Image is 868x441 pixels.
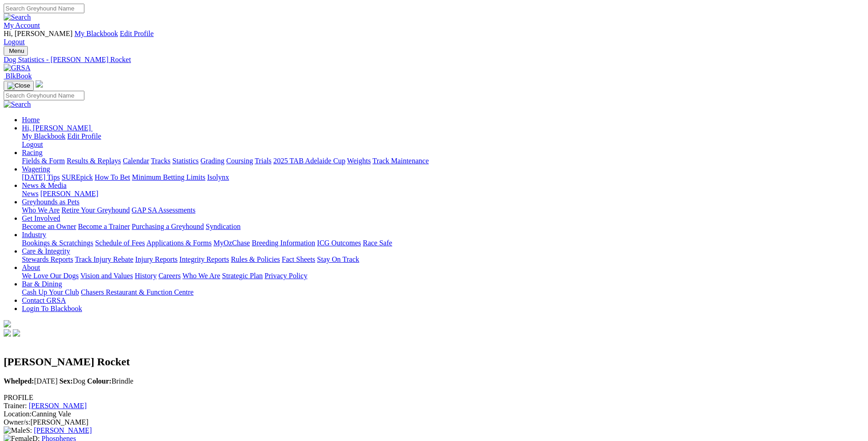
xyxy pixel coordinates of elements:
[120,30,154,37] a: Edit Profile
[40,190,98,197] a: [PERSON_NAME]
[222,272,263,280] a: Strategic Plan
[363,239,392,247] a: Race Safe
[22,157,65,165] a: Fields & Form
[22,190,38,197] a: News
[201,157,224,165] a: Grading
[179,255,229,263] a: Integrity Reports
[81,288,193,296] a: Chasers Restaurant & Function Centre
[22,296,66,304] a: Contact GRSA
[29,402,87,410] a: [PERSON_NAME]
[22,182,67,189] a: News & Media
[22,190,864,198] div: News & Media
[231,255,280,263] a: Rules & Policies
[4,394,864,402] div: PROFILE
[22,157,864,165] div: Racing
[59,377,73,385] b: Sex:
[22,206,864,214] div: Greyhounds as Pets
[4,410,864,418] div: Canning Vale
[206,223,240,230] a: Syndication
[87,377,111,385] b: Colour:
[75,255,133,263] a: Track Injury Rebate
[4,4,84,13] input: Search
[317,255,359,263] a: Stay On Track
[172,157,199,165] a: Statistics
[4,402,27,410] span: Trainer:
[22,264,40,271] a: About
[4,377,34,385] b: Whelped:
[146,239,212,247] a: Applications & Forms
[34,426,92,434] a: [PERSON_NAME]
[62,206,130,214] a: Retire Your Greyhound
[7,82,30,89] img: Close
[22,173,864,182] div: Wagering
[22,305,82,312] a: Login To Blackbook
[22,239,93,247] a: Bookings & Scratchings
[95,239,145,247] a: Schedule of Fees
[4,21,40,29] a: My Account
[22,272,78,280] a: We Love Our Dogs
[67,157,121,165] a: Results & Replays
[22,223,864,231] div: Get Involved
[5,72,32,80] span: BlkBook
[4,30,73,37] span: Hi, [PERSON_NAME]
[4,91,84,100] input: Search
[4,38,25,46] a: Logout
[22,214,60,222] a: Get Involved
[74,30,118,37] a: My Blackbook
[4,81,34,91] button: Toggle navigation
[4,64,31,72] img: GRSA
[151,157,171,165] a: Tracks
[22,288,79,296] a: Cash Up Your Club
[22,247,70,255] a: Care & Integrity
[22,206,60,214] a: Who We Are
[22,132,864,149] div: Hi, [PERSON_NAME]
[22,255,73,263] a: Stewards Reports
[22,239,864,247] div: Industry
[22,116,40,124] a: Home
[135,255,177,263] a: Injury Reports
[22,223,76,230] a: Become an Owner
[273,157,345,165] a: 2025 TAB Adelaide Cup
[182,272,220,280] a: Who We Are
[36,80,43,88] img: logo-grsa-white.png
[265,272,307,280] a: Privacy Policy
[255,157,271,165] a: Trials
[9,47,24,54] span: Menu
[213,239,250,247] a: MyOzChase
[4,410,31,418] span: Location:
[22,173,60,181] a: [DATE] Tips
[207,173,229,181] a: Isolynx
[4,320,11,327] img: logo-grsa-white.png
[373,157,429,165] a: Track Maintenance
[4,329,11,337] img: facebook.svg
[22,288,864,296] div: Bar & Dining
[4,56,864,64] a: Dog Statistics - [PERSON_NAME] Rocket
[22,124,93,132] a: Hi, [PERSON_NAME]
[68,132,101,140] a: Edit Profile
[22,149,42,156] a: Racing
[59,377,85,385] span: Dog
[78,223,130,230] a: Become a Trainer
[252,239,315,247] a: Breeding Information
[13,329,20,337] img: twitter.svg
[123,157,149,165] a: Calendar
[4,426,32,434] span: S:
[226,157,253,165] a: Coursing
[4,418,31,426] span: Owner/s:
[22,198,79,206] a: Greyhounds as Pets
[282,255,315,263] a: Fact Sheets
[22,280,62,288] a: Bar & Dining
[22,140,43,148] a: Logout
[4,356,864,368] h2: [PERSON_NAME] Rocket
[4,377,57,385] span: [DATE]
[4,426,26,435] img: Male
[132,206,196,214] a: GAP SA Assessments
[4,30,864,46] div: My Account
[135,272,156,280] a: History
[347,157,371,165] a: Weights
[87,377,133,385] span: Brindle
[22,124,91,132] span: Hi, [PERSON_NAME]
[62,173,93,181] a: SUREpick
[95,173,130,181] a: How To Bet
